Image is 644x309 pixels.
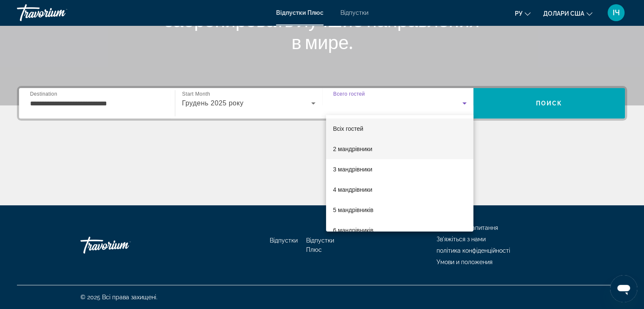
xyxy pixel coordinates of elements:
[610,275,637,302] iframe: Кнопка для запуску вікна повідомлення
[333,207,373,213] font: 5 мандрівників
[333,125,363,132] font: Всіх гостей
[333,227,373,234] font: 6 мандрівників
[333,166,372,173] font: 3 мандрівники
[333,146,372,152] font: 2 мандрівники
[333,186,372,193] font: 4 мандрівники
